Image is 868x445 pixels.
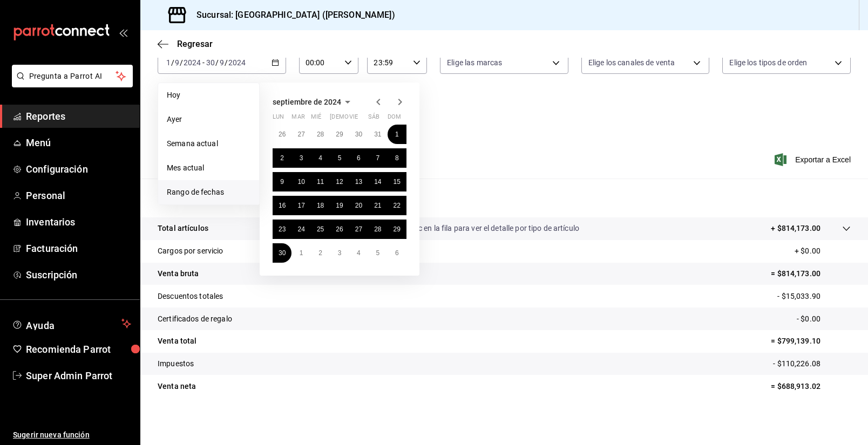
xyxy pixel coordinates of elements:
button: Exportar a Excel [777,153,851,166]
a: Pregunta a Parrot AI [8,78,133,90]
abbr: 18 de septiembre de 2024 [317,202,324,209]
abbr: 29 de agosto de 2024 [336,131,343,138]
abbr: 30 de agosto de 2024 [355,131,362,138]
input: ---- [228,58,246,67]
span: Recomienda Parrot [26,342,131,357]
abbr: 3 de septiembre de 2024 [300,154,303,162]
abbr: 3 de octubre de 2024 [338,249,342,257]
button: 5 de octubre de 2024 [368,243,387,263]
button: 8 de septiembre de 2024 [388,148,406,168]
p: Total artículos [158,223,208,234]
button: 19 de septiembre de 2024 [330,196,349,215]
p: Impuestos [158,358,194,369]
input: -- [219,58,225,67]
span: Suscripción [26,268,131,282]
span: Sugerir nueva función [13,429,131,441]
abbr: 25 de septiembre de 2024 [317,225,324,233]
abbr: 26 de agosto de 2024 [279,131,286,138]
abbr: 1 de octubre de 2024 [300,249,303,257]
p: Resumen [158,191,851,204]
button: 4 de septiembre de 2024 [311,148,330,168]
p: = $799,139.10 [771,336,851,347]
span: Facturación [26,241,131,256]
abbr: 26 de septiembre de 2024 [336,225,343,233]
p: Venta neta [158,381,196,392]
abbr: 28 de septiembre de 2024 [374,225,381,233]
button: 6 de octubre de 2024 [388,243,406,263]
p: + $0.00 [795,245,851,257]
span: Personal [26,188,131,203]
input: -- [174,58,180,67]
h3: Sucursal: [GEOGRAPHIC_DATA] ([PERSON_NAME]) [188,9,395,22]
abbr: 6 de octubre de 2024 [395,249,399,257]
abbr: jueves [330,113,394,125]
abbr: 6 de septiembre de 2024 [357,154,361,162]
abbr: sábado [368,113,379,125]
abbr: 23 de septiembre de 2024 [279,225,286,233]
abbr: lunes [273,113,284,125]
abbr: 7 de septiembre de 2024 [376,154,379,162]
abbr: 5 de septiembre de 2024 [338,154,342,162]
button: 13 de septiembre de 2024 [349,172,368,191]
button: 29 de septiembre de 2024 [388,220,406,239]
button: 3 de octubre de 2024 [330,243,349,263]
button: 31 de agosto de 2024 [368,125,387,144]
abbr: 9 de septiembre de 2024 [280,178,284,186]
span: Ayer [167,114,250,125]
abbr: 10 de septiembre de 2024 [297,178,304,186]
span: / [225,58,228,67]
abbr: viernes [349,113,358,125]
button: 24 de septiembre de 2024 [291,220,310,239]
button: open_drawer_menu [119,28,127,37]
button: 17 de septiembre de 2024 [291,196,310,215]
abbr: 11 de septiembre de 2024 [317,178,324,186]
button: 12 de septiembre de 2024 [330,172,349,191]
button: 9 de septiembre de 2024 [273,172,291,191]
button: 3 de septiembre de 2024 [291,148,310,168]
input: ---- [183,58,201,67]
span: Elige los canales de venta [588,57,675,68]
button: 1 de octubre de 2024 [291,243,310,263]
abbr: 27 de septiembre de 2024 [355,225,362,233]
abbr: 20 de septiembre de 2024 [355,202,362,209]
button: 14 de septiembre de 2024 [368,172,387,191]
abbr: 8 de septiembre de 2024 [395,154,399,162]
span: Menú [26,135,131,150]
span: Ayuda [26,317,117,330]
span: Elige las marcas [447,57,502,68]
button: 23 de septiembre de 2024 [273,220,291,239]
span: Super Admin Parrot [26,368,131,383]
abbr: martes [291,113,304,125]
abbr: 14 de septiembre de 2024 [374,178,381,186]
button: 2 de octubre de 2024 [311,243,330,263]
abbr: 5 de octubre de 2024 [376,249,379,257]
p: Descuentos totales [158,291,223,302]
button: 5 de septiembre de 2024 [330,148,349,168]
span: Pregunta a Parrot AI [29,71,116,82]
span: Configuración [26,162,131,176]
button: 16 de septiembre de 2024 [273,196,291,215]
abbr: 1 de septiembre de 2024 [395,131,399,138]
abbr: 22 de septiembre de 2024 [394,202,401,209]
abbr: 4 de octubre de 2024 [357,249,361,257]
input: -- [206,58,215,67]
span: - [202,58,205,67]
abbr: 27 de agosto de 2024 [297,131,304,138]
button: 30 de septiembre de 2024 [273,243,291,263]
abbr: 17 de septiembre de 2024 [297,202,304,209]
button: 28 de agosto de 2024 [311,125,330,144]
p: Da clic en la fila para ver el detalle por tipo de artículo [400,223,579,234]
button: 30 de agosto de 2024 [349,125,368,144]
abbr: 13 de septiembre de 2024 [355,178,362,186]
span: Rango de fechas [167,187,250,198]
p: - $15,033.90 [777,291,851,302]
span: Hoy [167,90,250,101]
span: / [215,58,219,67]
abbr: miércoles [311,113,321,125]
button: 25 de septiembre de 2024 [311,220,330,239]
button: 15 de septiembre de 2024 [388,172,406,191]
button: 2 de septiembre de 2024 [273,148,291,168]
button: 22 de septiembre de 2024 [388,196,406,215]
input: -- [166,58,171,67]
